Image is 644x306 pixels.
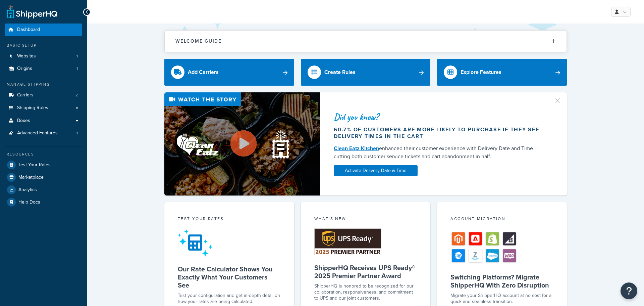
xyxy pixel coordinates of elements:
[334,112,546,122] div: Did you know?
[5,159,82,171] a: Test Your Rates
[5,89,82,101] li: Carriers
[621,282,637,299] button: Open Resource Center
[76,130,78,136] span: 1
[5,102,82,114] a: Shipping Rules
[165,31,567,52] button: Welcome Guide
[450,216,553,223] div: Account Migration
[5,50,82,62] li: Websites
[324,68,356,77] div: Create Rules
[5,115,82,127] a: Boxes
[5,171,82,183] a: Marketplace
[5,196,82,208] a: Help Docs
[76,53,78,59] span: 1
[18,175,44,180] span: Marketplace
[175,39,222,44] h2: Welcome Guide
[178,265,281,289] h5: Our Rate Calculator Shows You Exactly What Your Customers See
[314,216,417,223] div: What's New
[5,50,82,62] a: Websites1
[5,82,82,87] div: Manage Shipping
[301,59,431,86] a: Create Rules
[450,293,553,305] div: Migrate your ShipperHQ account at no cost for a quick and seamless transition.
[450,273,553,289] h5: Switching Platforms? Migrate ShipperHQ With Zero Disruption
[18,162,51,168] span: Test Your Rates
[17,66,32,72] span: Origins
[188,68,219,77] div: Add Carriers
[5,24,82,36] a: Dashboard
[5,62,82,75] a: Origins1
[17,53,36,59] span: Websites
[461,68,501,77] div: Explore Features
[314,264,417,280] h5: ShipperHQ Receives UPS Ready® 2025 Premier Partner Award
[5,184,82,196] a: Analytics
[5,62,82,75] li: Origins
[17,130,58,136] span: Advanced Features
[5,43,82,48] div: Basic Setup
[76,66,78,72] span: 1
[5,127,82,139] li: Advanced Features
[17,27,40,33] span: Dashboard
[18,200,40,205] span: Help Docs
[334,126,546,140] div: 60.7% of customers are more likely to purchase if they see delivery times in the cart
[5,151,82,157] div: Resources
[5,127,82,139] a: Advanced Features1
[314,283,417,301] p: ShipperHQ is honored to be recognized for our collaboration, responsiveness, and commitment to UP...
[178,216,281,223] div: Test your rates
[17,105,48,111] span: Shipping Rules
[75,92,78,98] span: 2
[18,187,37,193] span: Analytics
[164,59,294,86] a: Add Carriers
[17,118,30,124] span: Boxes
[178,293,281,305] div: Test your configuration and get in-depth detail on how your rates are being calculated.
[334,165,418,176] a: Activate Delivery Date & Time
[164,92,320,195] img: Video thumbnail
[5,89,82,101] a: Carriers2
[437,59,567,86] a: Explore Features
[334,144,379,152] a: Clean Eatz Kitchen
[334,144,546,161] div: enhanced their customer experience with Delivery Date and Time — cutting both customer service ti...
[17,92,34,98] span: Carriers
